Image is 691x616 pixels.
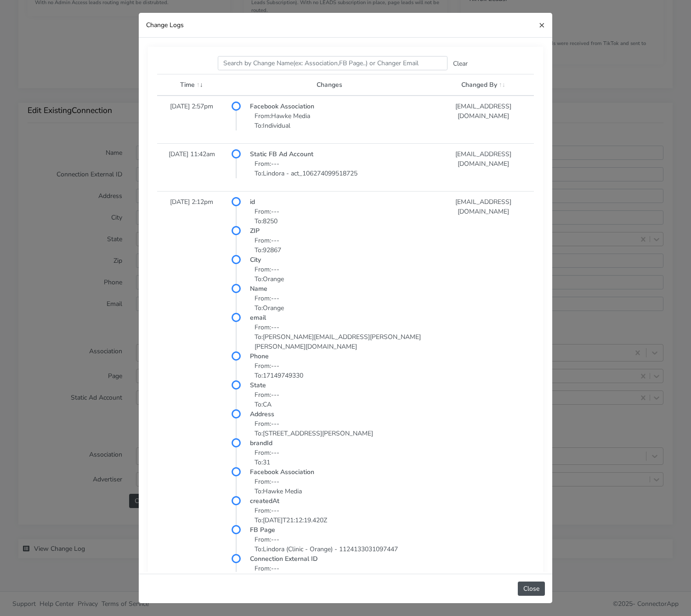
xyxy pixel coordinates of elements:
td: [DATE] 2:57pm [157,96,226,144]
strong: createdAt [250,497,279,505]
th: Changed By [433,74,534,96]
strong: State [250,381,266,390]
td: [DATE] 2:12pm [157,192,226,596]
strong: brandId [250,439,272,447]
strong: City [250,255,261,264]
p: From: --- To: Lindora - act_106274099518725 [250,159,427,178]
strong: Connection External ID [250,554,318,563]
p: From: --- To: CA [250,390,427,409]
td: [DATE] 11:42am [157,144,226,192]
h5: Change Logs [146,20,184,30]
strong: FB Page [250,526,275,534]
td: [EMAIL_ADDRESS][DOMAIN_NAME] [433,96,534,144]
strong: ZIP [250,226,260,235]
p: From: --- To: 31 [250,448,427,467]
button: Close [518,582,545,596]
strong: id [250,198,255,206]
strong: Static FB Ad Account [250,150,313,158]
th: Changes [226,74,433,96]
strong: Address [250,410,274,418]
strong: Phone [250,352,269,361]
span: × [539,18,545,31]
p: From: --- To: Hawke Media [250,477,427,496]
strong: Facebook Association [250,468,314,476]
td: [EMAIL_ADDRESS][DOMAIN_NAME] [433,144,534,192]
td: [EMAIL_ADDRESS][DOMAIN_NAME] [433,192,534,596]
strong: email [250,313,266,322]
p: From: --- To: Lindora (Clinic - Orange) - 1124133031097447 [250,535,427,554]
p: From: --- To: 92867 [250,236,427,255]
p: From: --- To: [DATE]T21:12:19.420Z [250,506,427,525]
th: Time [157,74,226,96]
p: From: --- To: [STREET_ADDRESS][PERSON_NAME] [250,419,427,438]
p: From: --- To: Orange [250,294,427,313]
p: From: --- To: cf4572b8-d6d3-4c22-80c8-d5d59632c3dd [250,564,427,583]
button: Close [532,13,552,37]
p: From: Hawke Media To: Individual [250,111,427,130]
button: Clear [447,57,473,71]
strong: Name [250,284,267,293]
strong: Facebook Association [250,102,314,111]
p: From: --- To: 8250 [250,207,427,226]
input: enter text you want to search [218,56,447,70]
p: From: --- To: Orange [250,265,427,284]
p: From: --- To: 17149749330 [250,361,427,380]
p: From: --- To: [PERSON_NAME][EMAIL_ADDRESS][PERSON_NAME][PERSON_NAME][DOMAIN_NAME] [250,322,427,351]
